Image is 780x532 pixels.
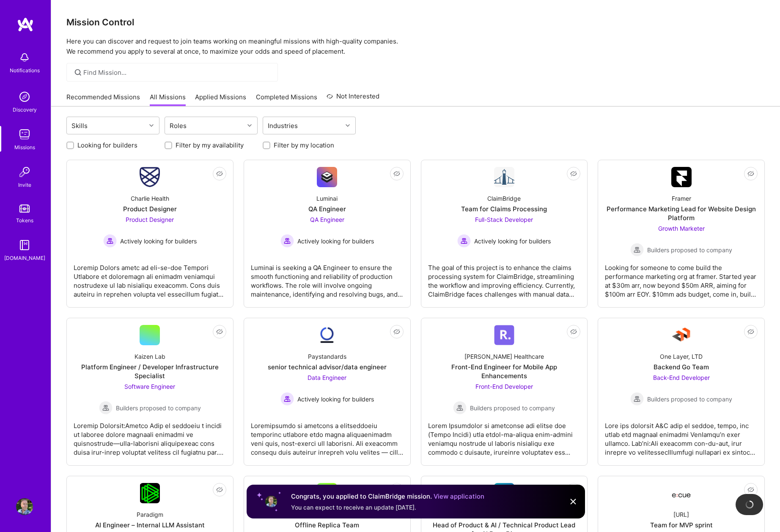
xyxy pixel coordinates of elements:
i: icon Chevron [346,123,350,128]
a: Company Logo[PERSON_NAME] HealthcareFront-End Engineer for Mobile App EnhancementsFront-End Devel... [428,325,581,458]
a: Completed Missions [256,93,317,106]
i: icon EyeClosed [216,328,223,335]
a: Kaizen LabPlatform Engineer / Developer Infrastructure SpecialistSoftware Engineer Builders propo... [74,325,226,458]
span: Front-End Developer [475,383,533,390]
div: senior technical advisor/data engineer [268,363,387,371]
img: Company Logo [317,325,337,345]
img: bell [16,49,33,66]
span: Actively looking for builders [120,237,197,246]
img: Company Logo [671,167,692,187]
a: Applied Missions [195,93,246,106]
a: Company LogoPaystandardssenior technical advisor/data engineerData Engineer Actively looking for ... [251,325,404,458]
a: Company LogoCharlie HealthProduct DesignerProduct Designer Actively looking for buildersActively ... [74,167,226,300]
img: teamwork [16,126,33,143]
div: Skills [69,120,90,132]
div: Lorem Ipsumdolor si ametconse adi elitse doe (Tempo Incidi) utla etdol-ma-aliqua enim-admini veni... [428,415,581,457]
div: Platform Engineer / Developer Infrastructure Specialist [74,363,226,380]
div: Front-End Engineer for Mobile App Enhancements [428,363,581,380]
div: Team for Claims Processing [461,205,547,213]
img: Actively looking for builders [103,234,117,248]
img: Builders proposed to company [453,401,467,415]
div: QA Engineer [308,205,346,213]
div: Roles [168,120,189,132]
div: Tokens [16,216,33,225]
img: Company Logo [494,325,514,345]
i: icon EyeClosed [216,170,223,177]
a: Not Interested [327,91,379,106]
span: Actively looking for builders [474,237,551,246]
img: Close [568,497,578,507]
span: Builders proposed to company [647,395,732,404]
img: Actively looking for builders [280,392,294,406]
div: You can expect to receive an update [DATE]. [291,503,484,512]
img: Company Logo [671,325,692,345]
span: Builders proposed to company [116,404,201,412]
div: Loremip Dolors ametc ad eli-se-doe Tempori Utlabore et doloremagn ali enimadm veniamqui nostrudex... [74,256,226,299]
span: Full-Stack Developer [475,216,533,223]
img: Builders proposed to company [99,401,113,415]
a: All Missions [150,93,186,106]
label: Filter by my location [274,141,334,150]
img: guide book [16,237,33,254]
span: Actively looking for builders [297,237,374,246]
input: Find Mission... [83,68,272,77]
div: ClaimBridge [487,194,521,203]
img: Company Logo [494,167,514,187]
span: Data Engineer [308,374,346,381]
div: Kaizen Lab [135,352,165,361]
img: loading [745,500,754,509]
img: logo [17,17,34,32]
img: Company Logo [671,486,692,501]
div: Luminai is seeking a QA Engineer to ensure the smooth functioning and reliability of production w... [251,256,404,299]
i: icon EyeClosed [747,486,754,493]
div: Loremip Dolorsit:Ametco Adip el seddoeiu t incidi ut laboree dolore magnaali enimadmi ve quisnost... [74,415,226,457]
div: Paystandards [308,352,346,361]
div: Notifications [10,66,40,75]
i: icon EyeClosed [393,328,400,335]
div: Framer [672,194,691,203]
img: discovery [16,88,33,105]
div: [DOMAIN_NAME] [4,254,45,262]
img: User profile [264,495,278,508]
div: Luminai [316,194,338,203]
span: Growth Marketer [658,225,705,232]
a: User Avatar [14,498,35,515]
div: Backend Go Team [654,363,709,371]
img: Company Logo [140,483,160,503]
i: icon EyeClosed [216,486,223,493]
label: Filter by my availability [176,141,244,150]
span: Builders proposed to company [470,404,555,412]
i: icon EyeClosed [393,170,400,177]
div: Industries [266,120,300,132]
img: Builders proposed to company [630,392,644,406]
div: One Layer, LTD [660,352,703,361]
div: Invite [18,180,31,189]
span: QA Engineer [310,216,344,223]
span: Back-End Developer [653,374,710,381]
img: Builders proposed to company [630,243,644,256]
img: Company Logo [317,167,337,187]
img: Actively looking for builders [457,234,471,248]
h3: Mission Control [66,17,765,27]
div: Looking for someone to come build the performance marketing org at framer. Started year at $30m a... [605,256,758,299]
div: Lore ips dolorsit A&C adip el seddoe, tempo, inc utlab etd magnaal enimadmi VenIamqu’n exer ullam... [605,415,758,457]
img: tokens [19,205,30,213]
span: Product Designer [126,216,174,223]
i: icon Chevron [149,123,154,128]
div: Charlie Health [131,194,169,203]
i: icon SearchGrey [73,68,83,77]
div: Product Designer [123,205,177,213]
a: View application [434,492,484,500]
a: Company LogoFramerPerformance Marketing Lead for Website Design PlatformGrowth Marketer Builders ... [605,167,758,300]
div: The goal of this project is to enhance the claims processing system for ClaimBridge, streamlining... [428,256,581,299]
i: icon EyeClosed [570,328,577,335]
label: Looking for builders [77,141,137,150]
a: Company LogoOne Layer, LTDBackend Go TeamBack-End Developer Builders proposed to companyBuilders ... [605,325,758,458]
i: icon EyeClosed [747,328,754,335]
i: icon EyeClosed [570,170,577,177]
a: Recommended Missions [66,93,140,106]
div: [PERSON_NAME] Healthcare [464,352,544,361]
span: Actively looking for builders [297,395,374,404]
i: icon Chevron [247,123,252,128]
span: Software Engineer [124,383,175,390]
